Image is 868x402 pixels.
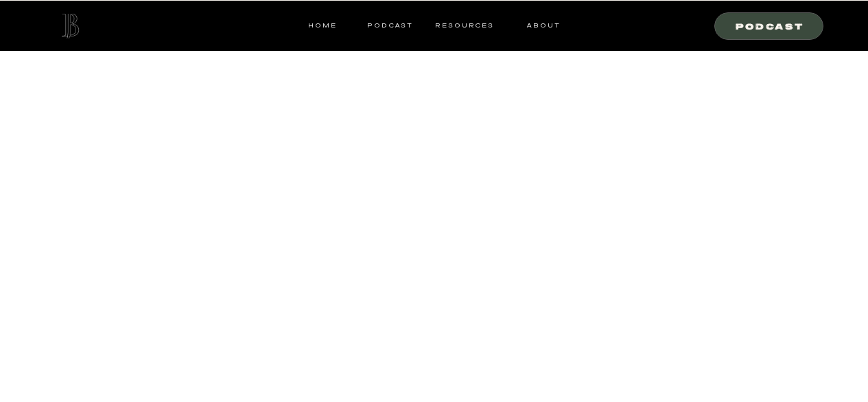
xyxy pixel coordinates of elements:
[430,19,494,32] a: resources
[526,19,561,32] a: ABOUT
[363,19,417,32] a: Podcast
[308,19,337,32] a: HOME
[723,19,817,32] a: Podcast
